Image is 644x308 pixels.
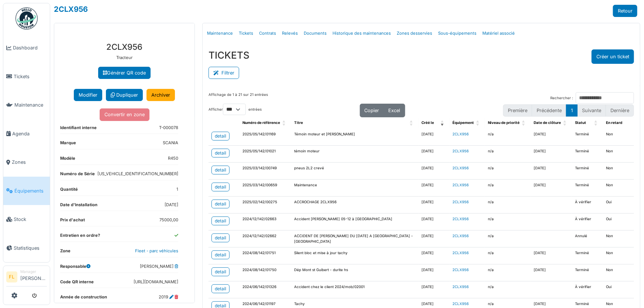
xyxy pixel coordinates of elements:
[572,214,603,231] td: À vérifier
[60,186,78,195] dt: Quantité
[603,264,634,281] td: Non
[452,183,469,187] a: 2CLX956
[159,125,178,131] dd: T-000078
[603,146,634,163] td: Non
[60,202,97,211] dt: Date d'Installation
[452,132,469,136] a: 2CLX956
[572,281,603,298] td: À vérifier
[215,201,226,207] div: detail
[256,25,279,42] a: Contrats
[60,232,100,242] dt: Entretien en ordre?
[60,279,94,288] dt: Code QR interne
[20,269,47,274] div: Manager
[534,121,561,125] span: Date de clôture
[452,149,469,153] a: 2CLX956
[12,159,47,166] span: Zones
[211,132,230,141] a: detail
[301,25,330,42] a: Documents
[60,55,189,61] p: Tracteur
[291,129,419,146] td: Témoin moteur et [PERSON_NAME]
[291,197,419,214] td: ACCROCHAGE 2CLX956
[291,214,419,231] td: Accident [PERSON_NAME] 05-12 à [GEOGRAPHIC_DATA]
[488,121,520,125] span: Niveau de priorité
[60,248,70,257] dt: Zone
[60,155,75,165] dt: Modèle
[209,49,249,61] h3: TICKETS
[291,264,419,281] td: Dép Mont st Guibert - durite hs
[215,252,226,258] div: detail
[3,34,50,62] a: Dashboard
[485,248,531,264] td: n/a
[419,248,450,264] td: [DATE]
[163,140,178,146] dd: SCANIA
[531,180,572,197] td: [DATE]
[240,163,291,180] td: 2025/03/142/00749
[485,129,531,146] td: n/a
[603,281,634,298] td: Oui
[419,129,450,146] td: [DATE]
[419,231,450,248] td: [DATE]
[485,231,531,248] td: n/a
[6,271,17,283] li: FL
[479,25,518,42] a: Matériel associé
[452,234,469,238] a: 2CLX956
[572,264,603,281] td: Terminé
[223,104,246,115] select: Afficherentrées
[60,42,189,52] h3: 2CLX956
[452,268,469,272] a: 2CLX956
[215,218,226,224] div: detail
[215,150,226,156] div: detail
[215,285,226,292] div: detail
[291,146,419,163] td: témoin moteur
[3,148,50,177] a: Zones
[204,25,236,42] a: Maintenance
[240,281,291,298] td: 2024/06/142/01326
[294,121,303,125] span: Titre
[531,129,572,146] td: [DATE]
[209,67,239,79] button: Filtrer
[14,245,47,252] span: Statistiques
[240,180,291,197] td: 2025/03/142/00659
[211,267,230,276] a: detail
[476,117,481,129] span: Équipement: Activate to sort
[215,167,226,173] div: detail
[452,251,469,255] a: 2CLX956
[98,67,151,79] a: Générer QR code
[452,285,469,289] a: 2CLX956
[240,264,291,281] td: 2024/08/142/01750
[550,96,573,101] label: Rechercher :
[140,263,178,270] dd: [PERSON_NAME]
[452,166,469,170] a: 2CLX956
[16,7,38,30] img: Badge_color-CXgf-gQk.svg
[572,129,603,146] td: Terminé
[176,186,178,193] dd: 1
[485,163,531,180] td: n/a
[410,117,414,129] span: Titre: Activate to sort
[12,130,47,137] span: Agenda
[215,184,226,190] div: detail
[60,171,95,180] dt: Numéro de Série
[135,248,178,253] a: Fleet - parc véhicules
[211,166,230,174] a: detail
[240,129,291,146] td: 2025/05/142/01169
[211,284,230,293] a: detail
[572,231,603,248] td: Annulé
[165,202,178,208] dd: [DATE]
[291,180,419,197] td: Maintenance
[531,146,572,163] td: [DATE]
[572,146,603,163] td: Terminé
[159,217,178,223] dd: 75000,00
[503,104,634,117] nav: pagination
[6,269,47,287] a: FL Manager[PERSON_NAME]
[572,248,603,264] td: Terminé
[291,248,419,264] td: Silent bloc et mise à jour tachy
[242,121,280,125] span: Numéro de référence
[613,5,637,17] a: Retour
[603,180,634,197] td: Non
[603,197,634,214] td: Oui
[291,163,419,180] td: pneus 2L2 crevé
[360,104,384,117] button: Copier
[603,248,634,264] td: Non
[435,25,479,42] a: Sous-équipements
[531,264,572,281] td: [DATE]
